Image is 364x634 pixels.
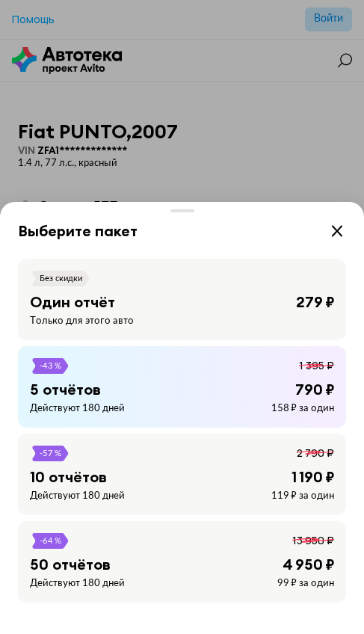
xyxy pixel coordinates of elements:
[30,577,125,591] div: Действуют 180 дней
[271,490,334,503] div: 119 ₽ за один
[30,490,125,503] div: Действуют 180 дней
[283,555,334,574] div: 4 950 ₽
[292,533,334,547] span: 13 950 ₽
[39,271,83,286] span: Без скидки
[30,380,101,399] div: 5 отчётов
[39,358,62,374] span: -43 %
[30,315,134,328] div: Только для этого авто
[18,221,138,241] div: Выберите пакет
[39,446,62,461] span: -57 %
[39,533,62,549] span: -64 %
[30,555,111,574] div: 50 отчётов
[296,292,334,312] div: 279 ₽
[291,467,334,487] div: 1 190 ₽
[30,402,125,416] div: Действуют 180 дней
[277,577,334,591] div: 99 ₽ за один
[297,446,334,460] span: 2 790 ₽
[30,467,107,487] div: 10 отчётов
[30,292,115,312] div: Один отчёт
[299,358,334,372] span: 1 395 ₽
[295,380,334,399] div: 790 ₽
[271,402,334,416] div: 158 ₽ за один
